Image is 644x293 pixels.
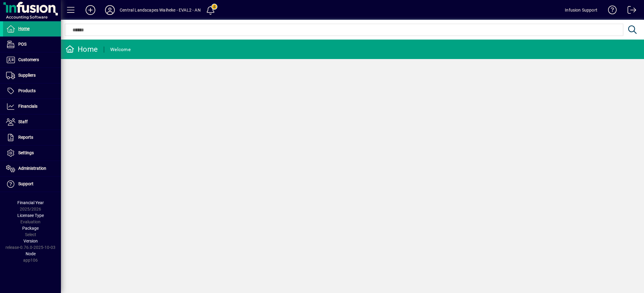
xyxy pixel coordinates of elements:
[604,1,617,21] a: Knowledge Base
[18,42,26,47] span: POS
[565,5,597,15] div: Infusion Support
[18,73,36,78] span: Suppliers
[18,181,33,186] span: Support
[3,161,61,176] a: Administration
[22,226,39,231] span: Package
[3,176,61,192] a: Support
[18,166,46,171] span: Administration
[100,5,120,16] button: Profile
[18,104,37,109] span: Financials
[3,83,61,99] a: Products
[3,68,61,83] a: Suppliers
[17,200,44,205] span: Financial Year
[3,145,61,161] a: Settings
[120,5,201,15] div: Central Landscapes Waiheke - EVAL2 - AN
[623,1,636,21] a: Logout
[18,135,33,140] span: Reports
[18,57,39,62] span: Customers
[81,5,100,16] button: Add
[3,52,61,68] a: Customers
[18,88,36,93] span: Products
[3,99,61,114] a: Financials
[3,37,61,52] a: POS
[18,26,30,31] span: Home
[17,213,44,218] span: Licensee Type
[3,130,61,145] a: Reports
[26,251,36,256] span: Node
[65,44,98,54] div: Home
[18,119,28,124] span: Staff
[23,239,38,243] span: Version
[18,150,34,155] span: Settings
[3,114,61,130] a: Staff
[110,45,131,54] div: Welcome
